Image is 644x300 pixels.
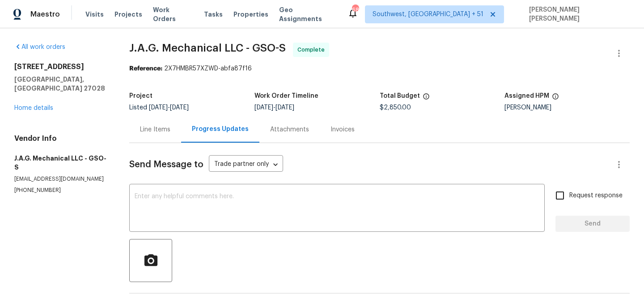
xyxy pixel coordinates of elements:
[129,160,203,169] span: Send Message to
[504,104,630,111] div: [PERSON_NAME]
[129,65,162,72] b: Reference:
[569,191,623,200] span: Request response
[279,5,337,23] span: Geo Assignments
[380,93,420,99] h5: Total Budget
[129,93,153,99] h5: Project
[330,125,355,134] div: Invoices
[192,125,249,134] div: Progress Updates
[85,10,104,19] span: Visits
[254,104,273,111] span: [DATE]
[14,44,65,50] a: All work orders
[14,175,108,183] p: [EMAIL_ADDRESS][DOMAIN_NAME]
[153,5,193,23] span: Work Orders
[552,93,559,104] span: The hpm assigned to this work order.
[149,104,189,111] span: -
[129,64,630,73] div: 2X7HMBR57XZWD-abfa87f16
[149,104,168,111] span: [DATE]
[373,10,483,19] span: Southwest, [GEOGRAPHIC_DATA] + 51
[14,75,108,93] h5: [GEOGRAPHIC_DATA], [GEOGRAPHIC_DATA] 27028
[297,45,328,54] span: Complete
[525,5,631,23] span: [PERSON_NAME] [PERSON_NAME]
[504,93,549,99] h5: Assigned HPM
[275,104,294,111] span: [DATE]
[380,104,411,111] span: $2,850.00
[352,5,358,14] div: 680
[14,105,53,111] a: Home details
[129,104,189,111] span: Listed
[14,62,108,71] h2: [STREET_ADDRESS]
[204,11,223,17] span: Tasks
[423,93,430,104] span: The total cost of line items that have been proposed by Opendoor. This sum includes line items th...
[254,93,318,99] h5: Work Order Timeline
[209,157,283,172] div: Trade partner only
[30,10,60,19] span: Maestro
[114,10,142,19] span: Projects
[233,10,268,19] span: Properties
[14,154,108,172] h5: J.A.G. Mechanical LLC - GSO-S
[129,43,286,53] span: J.A.G. Mechanical LLC - GSO-S
[14,187,108,194] p: [PHONE_NUMBER]
[14,134,108,143] h4: Vendor Info
[140,125,170,134] div: Line Items
[270,125,309,134] div: Attachments
[254,104,294,111] span: -
[170,104,189,111] span: [DATE]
